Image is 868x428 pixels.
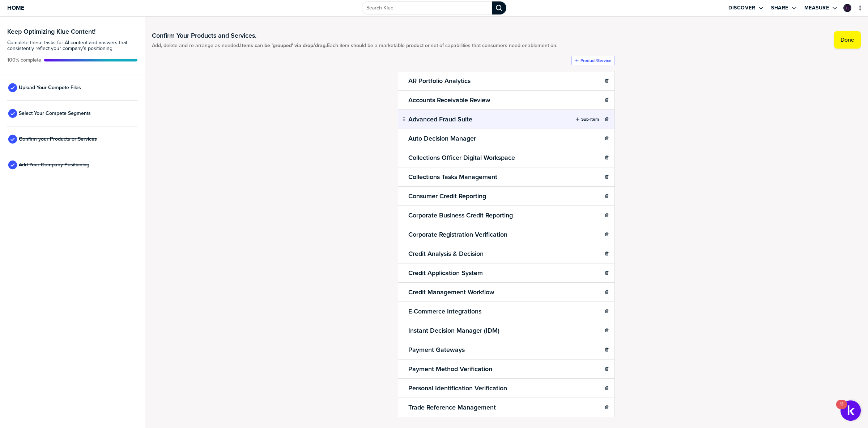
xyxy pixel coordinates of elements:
[407,114,474,124] h2: Advanced Fraud Suite
[398,263,615,283] li: Credit Application System
[844,5,851,11] img: 612cbdb218b380018c57403f2421afc7-sml.png
[728,5,755,11] label: Discover
[407,364,494,374] h2: Payment Method Verification
[398,129,615,148] li: Auto Decision Manager
[492,1,506,14] div: Search Klue
[407,76,472,86] h2: AR Portfolio Analytics
[7,5,24,11] span: Home
[407,325,501,336] h2: Instant Decision Manager (IDM)
[398,90,615,110] li: Accounts Receivable Review
[19,136,97,142] span: Confirm your Products or Services
[19,162,89,168] span: Add Your Company Positioning
[804,5,829,11] label: Measure
[152,31,557,40] h1: Confirm Your Products and Services.
[407,210,514,220] h2: Corporate Business Credit Reporting
[152,43,557,49] span: Add, delete and re-arrange as needed. Each item should be a marketable product or set of capabili...
[841,36,854,43] label: Done
[840,404,843,414] div: 11
[407,229,509,240] h2: Corporate Registration Verification
[398,148,615,167] li: Collections Officer Digital Workspace
[407,153,516,163] h2: Collections Officer Digital Workspace
[398,378,615,398] li: Personal Identification Verification
[843,3,852,13] a: Edit Profile
[398,205,615,225] li: Corporate Business Credit Reporting
[407,287,496,297] h2: Credit Management Workflow
[407,268,484,278] h2: Credit Application System
[581,116,599,122] label: Sub-Item
[571,56,615,65] button: Product/Service
[407,191,488,201] h2: Consumer Credit Reporting
[398,321,615,340] li: Instant Decision Manager (IDM)
[7,28,137,35] h3: Keep Optimizing Klue Content!
[407,345,466,355] h2: Payment Gateways
[407,172,499,182] h2: Collections Tasks Management
[398,302,615,321] li: E-Commerce Integrations
[572,115,602,124] button: Sub-Item
[407,249,485,259] h2: Credit Analysis & Decision
[834,31,861,49] button: Done
[398,186,615,206] li: Consumer Credit Reporting
[19,85,81,91] span: Upload Your Compete Files
[240,42,327,49] strong: Items can be 'grouped' via drop/drag.
[19,111,91,116] span: Select Your Compete Segments
[398,167,615,187] li: Collections Tasks Management
[398,71,615,91] li: AR Portfolio Analytics
[398,340,615,360] li: Payment Gateways
[407,383,509,393] h2: Personal Identification Verification
[407,306,483,316] h2: E-Commerce Integrations
[843,4,851,12] div: Zev Lewis
[841,400,861,421] button: Open Resource Center, 11 new notifications
[771,5,788,11] label: Share
[398,282,615,302] li: Credit Management Workflow
[580,58,612,63] label: Product/Service
[7,57,41,63] span: Active
[398,398,615,417] li: Trade Reference Management
[407,133,477,144] h2: Auto Decision Manager
[407,95,492,105] h2: Accounts Receivable Review
[398,359,615,379] li: Payment Method Verification
[398,109,615,129] li: Advanced Fraud SuiteSub-Item
[362,1,492,14] input: Search Klue
[407,402,497,412] h2: Trade Reference Management
[7,40,137,51] span: Complete these tasks for AI content and answers that consistently reflect your company’s position...
[398,244,615,263] li: Credit Analysis & Decision
[398,225,615,244] li: Corporate Registration Verification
